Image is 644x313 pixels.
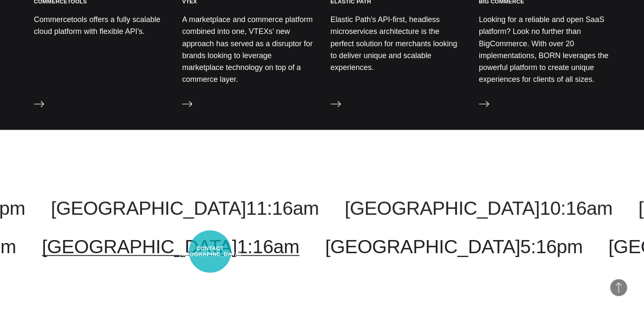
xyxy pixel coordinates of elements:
[182,14,313,85] p: A marketplace and commerce platform combined into one, VTEXs’ new approach has served as a disrup...
[237,236,299,257] span: 1:16am
[610,279,627,296] button: Back to Top
[540,197,613,219] span: 10:16am
[246,197,319,219] span: 11:16am
[51,197,319,219] a: [GEOGRAPHIC_DATA]11:16am
[42,236,299,257] a: [GEOGRAPHIC_DATA]1:16am
[325,236,583,257] a: [GEOGRAPHIC_DATA]5:16pm
[345,197,613,219] a: [GEOGRAPHIC_DATA]10:16am
[479,14,610,85] p: Looking for a reliable and open SaaS platform? Look no further than BigCommerce. With over 20 imp...
[520,236,583,257] span: 5:16pm
[34,14,165,37] p: Commercetools offers a fully scalable cloud platform with flexible API’s.
[331,14,462,73] p: Elastic Path’s API-first, headless microservices architecture is the perfect solution for merchan...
